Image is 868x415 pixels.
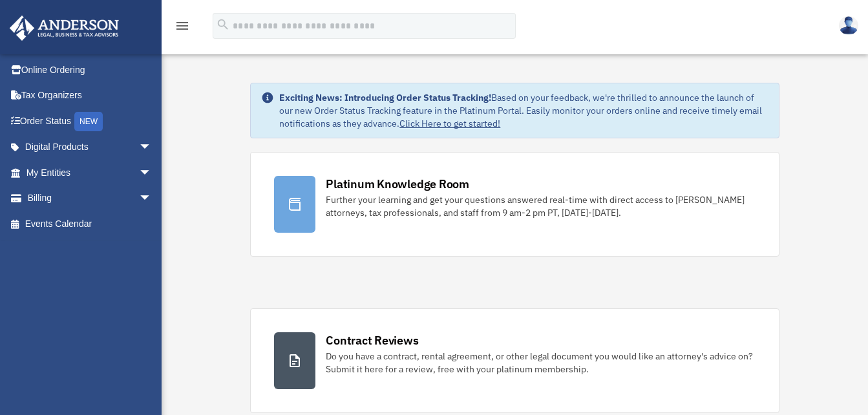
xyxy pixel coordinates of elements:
span: arrow_drop_down [139,160,165,186]
a: Digital Productsarrow_drop_down [9,134,171,160]
div: Do you have a contract, rental agreement, or other legal document you would like an attorney's ad... [326,350,755,376]
span: arrow_drop_down [139,134,165,161]
a: My Entitiesarrow_drop_down [9,160,171,186]
img: User Pic [839,16,858,35]
a: Billingarrow_drop_down [9,186,171,211]
a: Tax Organizers [9,83,171,109]
div: NEW [74,112,103,131]
div: Further your learning and get your questions answered real-time with direct access to [PERSON_NAM... [326,193,755,219]
span: arrow_drop_down [139,186,165,212]
a: menu [175,23,190,34]
a: Order StatusNEW [9,108,171,134]
a: Online Ordering [9,57,171,83]
i: search [216,17,230,32]
strong: Exciting News: Introducing Order Status Tracking! [279,92,491,103]
a: Events Calendar [9,211,171,237]
a: Platinum Knowledge Room Further your learning and get your questions answered real-time with dire... [250,152,779,257]
a: Contract Reviews Do you have a contract, rental agreement, or other legal document you would like... [250,308,779,413]
div: Platinum Knowledge Room [326,176,469,192]
div: Based on your feedback, we're thrilled to announce the launch of our new Order Status Tracking fe... [279,91,768,130]
div: Contract Reviews [326,332,418,348]
i: menu [175,18,190,34]
img: Anderson Advisors Platinum Portal [6,16,123,41]
a: Click Here to get started! [399,118,500,129]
